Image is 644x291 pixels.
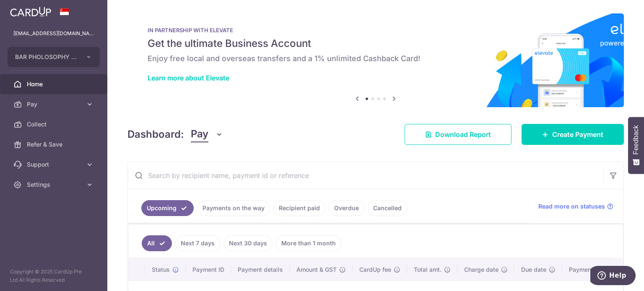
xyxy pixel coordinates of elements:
[538,202,613,211] a: Read more on statuses
[127,127,184,142] h4: Dashboard:
[197,200,270,216] a: Payments on the way
[329,200,364,216] a: Overdue
[414,265,441,274] span: Total amt.
[632,125,640,155] span: Feedback
[27,120,82,129] span: Collect
[152,265,170,274] span: Status
[127,13,624,107] img: Renovation banner
[8,47,100,67] button: BAR PHOLOSOPHY PTE. LTD.
[521,265,546,274] span: Due date
[405,124,512,145] a: Download Report
[223,235,273,251] a: Next 30 days
[231,259,290,281] th: Payment details
[296,265,337,274] span: Amount & GST
[128,162,603,189] input: Search by recipient name, payment id or reference
[27,160,82,169] span: Support
[276,235,341,251] a: More than 1 month
[590,266,636,287] iframe: Opens a widget where you can find more information
[435,129,491,139] span: Download Report
[148,54,604,64] h6: Enjoy free local and overseas transfers and a 1% unlimited Cashback Card!
[522,124,624,145] a: Create Payment
[191,126,223,142] button: Pay
[13,29,94,38] p: [EMAIL_ADDRESS][DOMAIN_NAME]
[141,200,194,216] a: Upcoming
[148,74,229,82] a: Learn more about Elevate
[27,100,82,108] span: Pay
[27,180,82,189] span: Settings
[562,259,626,281] th: Payment method
[142,235,172,251] a: All
[538,202,605,211] span: Read more on statuses
[191,126,208,142] span: Pay
[175,235,220,251] a: Next 7 days
[186,259,231,281] th: Payment ID
[148,37,604,50] h5: Get the ultimate Business Account
[273,200,325,216] a: Recipient paid
[464,265,499,274] span: Charge date
[552,129,603,139] span: Create Payment
[359,265,391,274] span: CardUp fee
[628,117,644,174] button: Feedback - Show survey
[27,140,82,149] span: Refer & Save
[15,53,77,61] span: BAR PHOLOSOPHY PTE. LTD.
[148,27,604,33] p: IN PARTNERSHIP WITH ELEVATE
[10,7,51,17] img: CardUp
[368,200,407,216] a: Cancelled
[27,80,82,88] span: Home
